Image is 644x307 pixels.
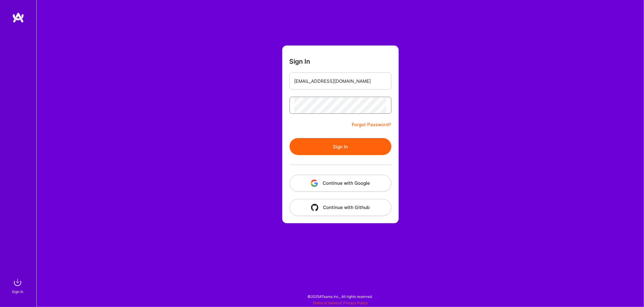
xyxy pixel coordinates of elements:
[290,199,391,216] button: Continue with Github
[13,276,24,295] a: sign inSign In
[294,73,387,89] input: Email...
[290,58,310,65] h3: Sign In
[12,12,24,23] img: logo
[12,288,23,295] div: Sign In
[290,138,391,155] button: Sign In
[311,180,318,187] img: icon
[352,121,391,128] a: Forgot Password?
[36,289,644,304] div: © 2025 ATeams Inc., All rights reserved.
[313,301,341,305] a: Terms of Service
[12,276,24,288] img: sign in
[290,175,391,192] button: Continue with Google
[343,301,368,305] a: Privacy Policy
[311,204,318,211] img: icon
[313,301,368,305] span: |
